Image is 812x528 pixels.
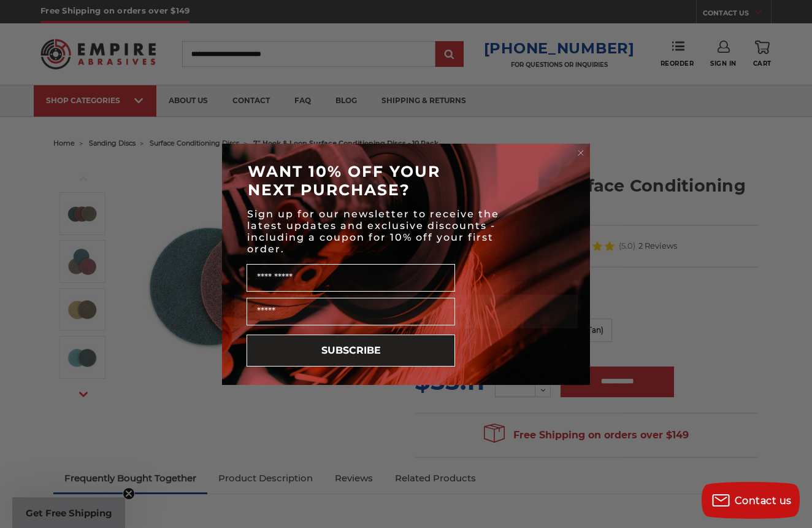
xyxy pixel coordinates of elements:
button: Contact us [702,482,800,519]
button: Close dialog [575,147,587,159]
span: WANT 10% OFF YOUR NEXT PURCHASE? [248,162,440,199]
span: Sign up for our newsletter to receive the latest updates and exclusive discounts - including a co... [247,208,499,255]
span: Contact us [735,495,792,507]
input: Email [247,298,455,325]
button: SUBSCRIBE [247,335,455,367]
